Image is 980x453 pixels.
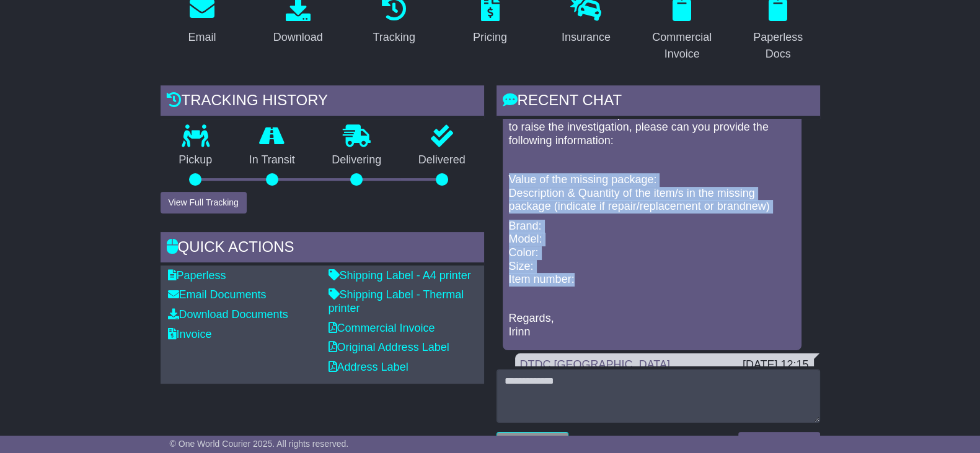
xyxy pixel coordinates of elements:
div: Email [188,29,216,46]
p: In Transit [231,153,314,167]
a: Email Documents [168,288,267,301]
a: Shipping Label - A4 printer [329,269,471,282]
p: Brand: Model: Color: Size: Item number: [509,220,795,287]
div: Quick Actions [161,232,484,265]
button: View Full Tracking [161,192,247,214]
div: Tracking [373,29,415,46]
p: Value of the missing package: Description & Quantity of the item/s in the missing package (indica... [509,173,795,214]
a: Paperless [168,269,226,282]
a: Address Label [329,361,408,373]
span: © One World Courier 2025. All rights reserved. [170,439,349,449]
p: Pickup [161,153,231,167]
div: Pricing [473,29,507,46]
a: Download Documents [168,308,288,321]
div: Commercial Invoice [648,29,716,63]
div: RECENT CHAT [497,85,820,119]
p: Regards, Irinn [509,312,795,339]
p: Delivering [314,153,400,167]
p: Delivered [400,153,484,167]
div: Tracking history [161,85,484,119]
a: Invoice [168,328,212,340]
a: Commercial Invoice [329,322,435,334]
a: Original Address Label [329,341,449,353]
a: DTDC [GEOGRAPHIC_DATA] [520,358,670,371]
div: Download [273,29,323,46]
div: Paperless Docs [744,29,812,63]
div: [DATE] 12:15 [743,358,809,372]
div: Insurance [562,29,611,46]
a: Shipping Label - Thermal printer [329,288,464,314]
